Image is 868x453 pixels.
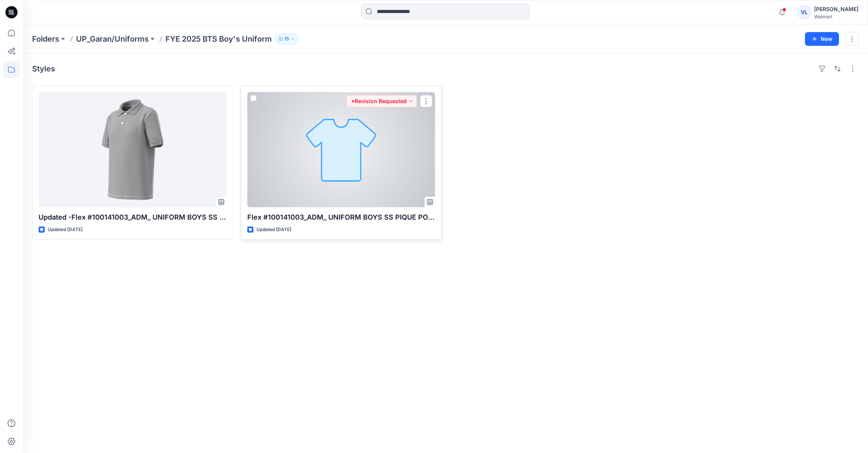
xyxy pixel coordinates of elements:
a: Folders [32,34,59,44]
a: UP_Garan/Uniforms [76,34,149,44]
button: 15 [275,34,299,44]
h4: Styles [32,64,55,73]
p: Updated [DATE] [256,226,291,234]
p: 15 [284,35,289,43]
div: [PERSON_NAME] [814,5,858,14]
p: FYE 2025 BTS Boy's Uniform [165,34,272,44]
a: Updated -Flex #100141003_ADM_ UNIFORM BOYS SS PIQUE POLO [39,92,227,207]
p: Updated -Flex #100141003_ADM_ UNIFORM BOYS SS PIQUE POLO [39,212,227,223]
div: VL [797,5,811,19]
p: Updated [DATE] [48,226,83,234]
div: Walmart [814,14,858,19]
button: New [805,32,839,46]
a: Flex #100141003_ADM_ UNIFORM BOYS SS PIQUE POLO [247,92,435,207]
p: Flex #100141003_ADM_ UNIFORM BOYS SS PIQUE POLO [247,212,435,223]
